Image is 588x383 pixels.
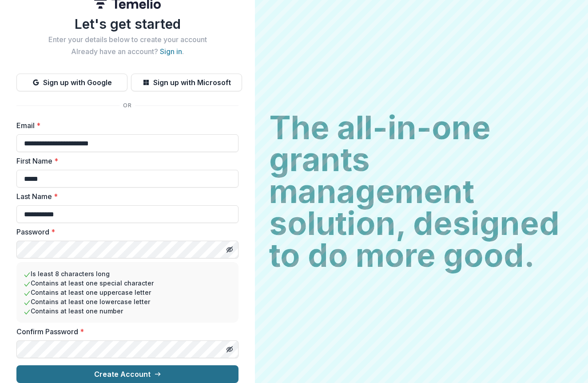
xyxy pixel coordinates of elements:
[24,297,231,306] li: Contains at least one lowercase letter
[24,269,231,278] li: Is least 8 characters long
[16,47,238,56] h2: Already have an account? .
[16,16,238,32] h1: Let's get started
[16,35,238,44] h2: Enter your details below to create your account
[24,306,231,316] li: Contains at least one number
[160,47,182,56] a: Sign in
[16,156,233,166] label: First Name
[16,326,233,337] label: Confirm Password
[24,278,231,288] li: Contains at least one special character
[131,74,242,91] button: Sign up with Microsoft
[24,288,231,297] li: Contains at least one uppercase letter
[222,242,237,257] button: Toggle password visibility
[16,365,238,383] button: Create Account
[16,120,233,131] label: Email
[16,74,127,91] button: Sign up with Google
[16,227,233,237] label: Password
[222,342,237,356] button: Toggle password visibility
[16,191,233,202] label: Last Name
